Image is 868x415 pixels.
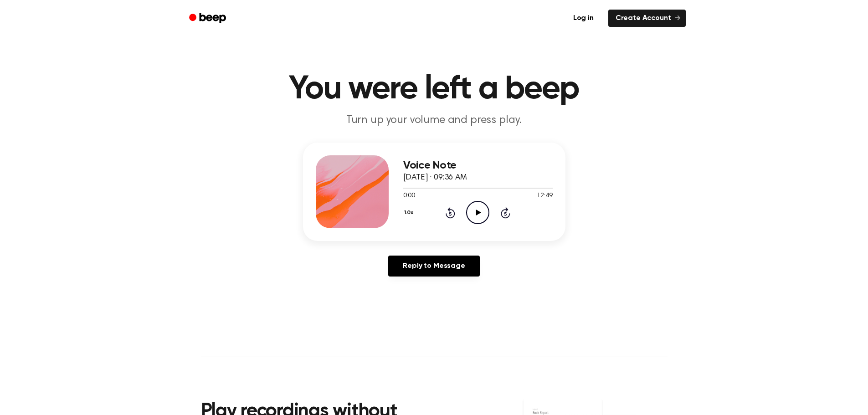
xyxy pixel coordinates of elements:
a: Create Account [608,10,686,27]
a: Beep [183,10,234,27]
span: [DATE] · 09:36 AM [403,174,467,182]
button: 1.0x [403,205,417,220]
a: Reply to Message [388,256,479,277]
a: Log in [564,8,603,29]
span: 12:49 [537,191,552,201]
span: 0:00 [403,191,415,201]
h3: Voice Note [403,159,553,172]
p: Turn up your volume and press play. [259,113,609,128]
h1: You were left a beep [201,73,668,106]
